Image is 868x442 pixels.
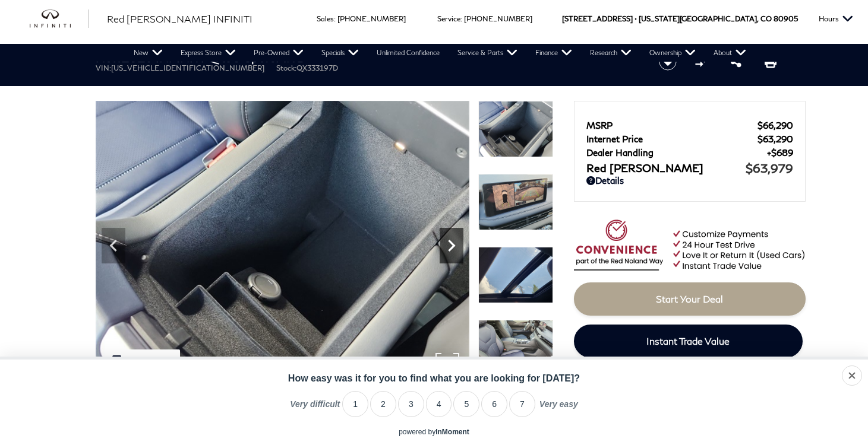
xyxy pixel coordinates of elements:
a: About [705,44,755,62]
span: MSRP [586,120,757,131]
nav: Main Navigation [125,44,755,62]
a: Ownership [640,44,705,62]
a: Start Your Deal [574,282,806,316]
a: Finance [526,44,581,62]
a: MSRP $66,290 [586,120,793,131]
a: infiniti [30,9,89,28]
li: 3 [398,391,424,417]
span: Service [437,14,460,23]
img: New 2026 2T RAD WHT INFINITI Sport AWD image 19 [96,101,469,381]
span: Sales [317,14,334,23]
span: $689 [767,147,793,158]
div: Previous [102,228,125,263]
div: (30) Photos [105,349,180,372]
img: New 2026 2T RAD WHT INFINITI Sport AWD image 21 [478,247,553,303]
a: Instant Trade Value [574,325,803,358]
a: [PHONE_NUMBER] [337,14,406,23]
li: 7 [509,391,535,417]
img: New 2026 2T RAD WHT INFINITI Sport AWD image 20 [478,174,553,230]
a: Express Store [172,44,245,62]
a: New [125,44,172,62]
label: Very difficult [290,399,340,417]
li: 5 [453,391,479,417]
div: powered by inmoment [399,428,469,436]
span: : [334,14,336,23]
span: $66,290 [757,120,793,131]
a: [PHONE_NUMBER] [464,14,532,23]
span: [US_VEHICLE_IDENTIFICATION_NUMBER] [111,63,264,72]
img: INFINITI [30,9,89,28]
a: Dealer Handling $689 [586,147,793,158]
a: Service & Parts [449,44,526,62]
span: Red [PERSON_NAME] [586,161,746,174]
a: Red [PERSON_NAME] INFINITI [107,12,252,26]
label: Very easy [539,399,578,417]
a: Pre-Owned [245,44,313,62]
span: Stock: [276,63,296,72]
a: [STREET_ADDRESS] • [US_STATE][GEOGRAPHIC_DATA], CO 80905 [562,14,798,23]
span: Red [PERSON_NAME] INFINITI [107,13,252,24]
div: Close survey [842,365,862,386]
a: Details [586,175,793,186]
span: QX333197D [296,63,338,72]
div: Next [440,228,463,263]
span: $63,290 [757,133,793,144]
li: 6 [481,391,507,417]
li: 2 [370,391,396,417]
a: Research [581,44,640,62]
span: $63,979 [746,161,793,175]
li: 1 [342,391,368,417]
span: Dealer Handling [586,147,767,158]
a: Specials [313,44,368,62]
li: 4 [426,391,452,417]
a: InMoment [435,428,469,436]
a: Internet Price $63,290 [586,133,793,144]
a: Unlimited Confidence [368,44,449,62]
a: Red [PERSON_NAME] $63,979 [586,161,793,175]
button: Compare Vehicle [693,53,711,71]
span: VIN: [96,63,111,72]
img: New 2026 2T RAD WHT INFINITI Sport AWD image 19 [478,101,553,157]
span: Instant Trade Value [646,335,730,346]
span: : [460,14,462,23]
span: Start Your Deal [656,293,723,304]
img: New 2026 2T RAD WHT INFINITI Sport AWD image 22 [478,320,553,376]
span: Internet Price [586,133,757,144]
